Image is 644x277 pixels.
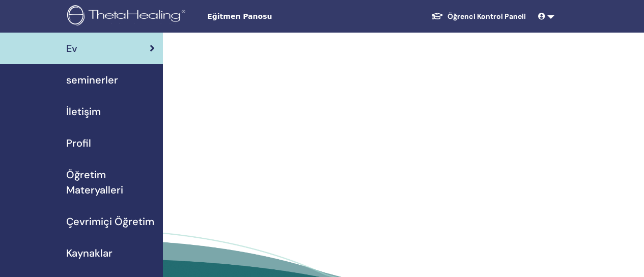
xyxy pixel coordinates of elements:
[207,11,360,22] span: Eğitmen Panosu
[66,245,113,261] span: Kaynaklar
[67,5,189,28] img: logo.png
[423,7,534,26] a: Öğrenci Kontrol Paneli
[66,41,77,56] span: Ev
[66,72,118,88] span: seminerler
[66,135,91,151] span: Profil
[66,167,155,198] span: Öğretim Materyalleri
[66,214,154,229] span: Çevrimiçi Öğretim
[431,12,443,20] img: graduation-cap-white.svg
[66,104,101,119] span: İletişim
